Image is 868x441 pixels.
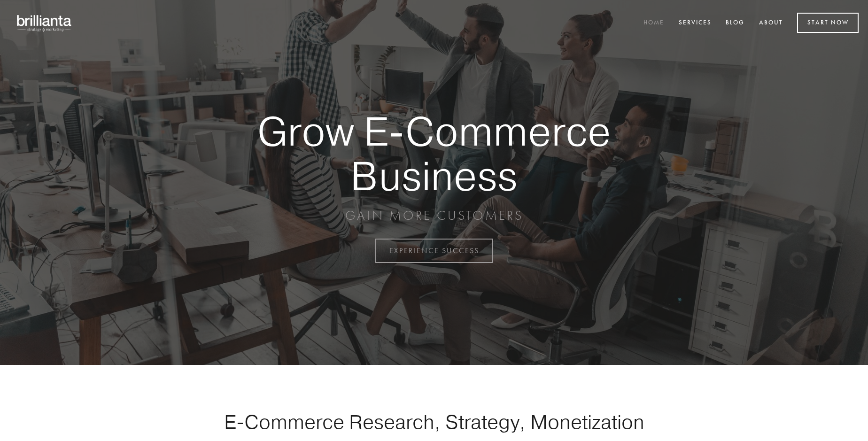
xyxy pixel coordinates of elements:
a: EXPERIENCE SUCCESS [375,239,493,263]
h1: E-Commerce Research, Strategy, Monetization [194,410,674,433]
p: GAIN MORE CUSTOMERS [225,207,643,224]
a: Start Now [797,13,859,33]
a: Services [673,15,718,31]
strong: Grow E-Commerce Business [225,109,643,198]
a: Blog [720,15,751,31]
a: Home [637,15,670,31]
a: About [753,15,789,31]
img: brillianta - research, strategy, marketing [9,9,80,37]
